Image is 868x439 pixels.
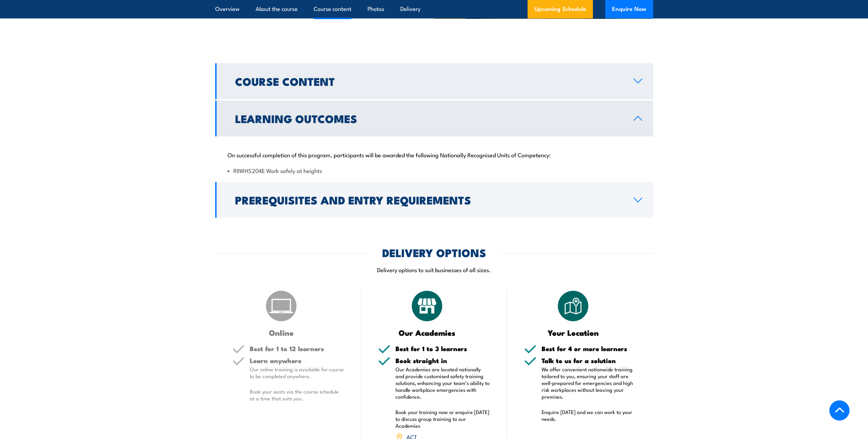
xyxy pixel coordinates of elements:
h2: Learning Outcomes [235,114,623,123]
p: Book your training now or enquire [DATE] to discuss group training to our Academies [396,409,490,429]
p: We offer convenient nationwide training tailored to you, ensuring your staff are well-prepared fo... [542,366,636,400]
h2: DELIVERY OPTIONS [382,248,486,257]
a: Learning Outcomes [215,101,653,136]
h3: Online [232,329,331,336]
h3: Our Academies [378,329,476,336]
p: Our online training is available for course to be completed anywhere. [250,366,344,380]
h3: Your Location [524,329,622,336]
h5: Learn anywhere [250,357,344,364]
p: Enquire [DATE] and we can work to your needs. [542,409,636,422]
h5: Best for 1 to 3 learners [396,345,490,352]
p: On successful completion of this program, participants will be awarded the following Nationally R... [228,151,641,158]
h5: Book straight in [396,357,490,364]
p: Book your seats via the course schedule at a time that suits you. [250,388,344,402]
p: Delivery options to suit businesses of all sizes. [215,266,653,274]
a: Course Content [215,63,653,99]
h5: Talk to us for a solution [542,357,636,364]
h2: Course Content [235,76,623,86]
p: Our Academies are located nationally and provide customised safety training solutions, enhancing ... [396,366,490,400]
h5: Best for 4 or more learners [542,345,636,352]
li: RIIWHS204E Work safely at heights [228,167,641,174]
h5: Best for 1 to 12 learners [250,345,344,352]
h2: Prerequisites and Entry Requirements [235,195,623,204]
a: Prerequisites and Entry Requirements [215,182,653,218]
